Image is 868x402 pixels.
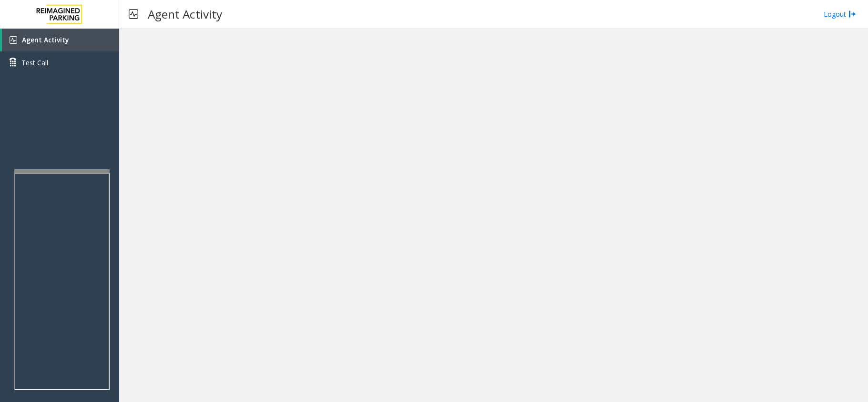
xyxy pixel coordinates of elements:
h3: Agent Activity [143,2,227,26]
span: Agent Activity [22,35,69,44]
img: logout [848,9,856,19]
a: Logout [824,9,856,19]
img: pageIcon [129,2,138,26]
a: Agent Activity [2,29,119,51]
img: 'icon' [10,36,17,44]
span: Test Call [21,58,48,68]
